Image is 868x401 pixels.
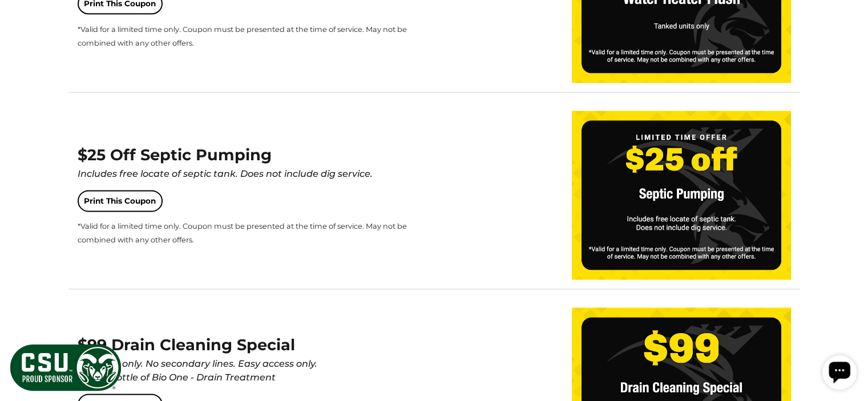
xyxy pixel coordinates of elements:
div: Includes free locate of septic tank. Does not include dig service. [78,167,413,181]
a: Print This Coupon [78,190,163,212]
span: *Valid for a limited time only. Coupon must be presented at the time of service. May not be combi... [78,222,407,244]
span: $25 Off Septic Pumping [78,145,413,181]
span: *Valid for a limited time only. Coupon must be presented at the time of service. May not be combi... [78,25,407,47]
span: $99 Drain Cleaning Special [78,335,413,384]
div: Open chat widget [5,5,39,39]
img: septic-pumping-coupon_1.png.webp [572,111,791,280]
div: Main line only. No secondary lines. Easy access only. $10 off bottle of Bio One - Drain Treatment [78,357,413,384]
img: CSU Sponsor Badge [9,343,123,392]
